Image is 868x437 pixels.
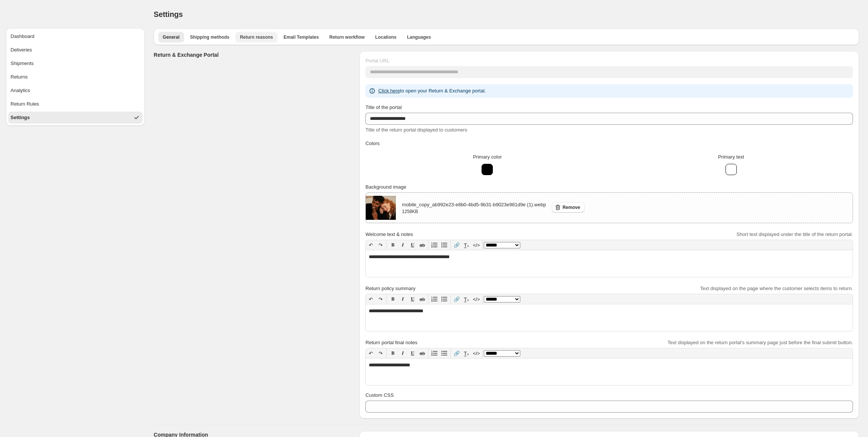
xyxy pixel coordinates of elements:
s: ab [420,242,425,248]
button: ab [417,348,427,358]
div: Analytics [11,87,30,94]
span: Primary color [473,154,502,160]
span: Text displayed on the return portal's summary page just before the final submit button. [668,340,853,345]
span: Title of the portal [365,104,401,110]
span: Remove [562,204,580,210]
button: 🔗 [452,348,462,358]
span: 𝐔 [411,350,414,356]
div: Settings [11,114,30,121]
button: Numbered list [430,240,439,250]
button: Settings [8,112,142,124]
button: Numbered list [430,294,439,304]
span: Primary text [718,154,744,160]
span: to open your Return & Exchange portal. [378,88,486,94]
button: ↶ [366,348,376,358]
button: </> [471,294,481,304]
button: 🔗 [452,240,462,250]
span: Portal URL [365,58,389,64]
span: Return portal final notes [365,340,417,345]
button: </> [471,348,481,358]
button: 𝑰 [398,294,407,304]
h3: Return & Exchange Portal [154,51,353,59]
button: Return Rules [8,98,142,110]
button: 𝐁 [388,348,398,358]
button: 𝐔 [407,294,417,304]
button: 🔗 [452,294,462,304]
button: Analytics [8,85,142,97]
span: Background image [365,184,406,190]
span: Text displayed on the page where the customer selects items to return. [700,286,853,291]
div: mobile_copy_ab992e23-e8b0-4bd5-9b31-b9023e981d9e (1).webp [402,201,546,215]
span: Return reasons [240,34,273,40]
button: ↷ [376,348,385,358]
button: T̲ₓ [462,240,471,250]
span: Welcome text & notes [365,231,413,237]
button: Shipments [8,57,142,70]
button: ↶ [366,294,376,304]
span: Locations [375,34,397,40]
button: 𝐁 [388,240,398,250]
div: Shipments [11,60,33,67]
span: Return policy summary [365,286,415,291]
span: Shipping methods [190,34,230,40]
button: Deliveries [8,44,142,56]
p: 1258 KB [402,209,546,215]
button: 𝑰 [398,348,407,358]
span: General [163,34,180,40]
s: ab [420,296,425,302]
span: 𝐔 [411,242,414,248]
button: ↶ [366,240,376,250]
span: Languages [407,34,431,40]
div: Return Rules [11,100,39,108]
s: ab [420,351,425,356]
span: Email Templates [283,34,319,40]
button: Bullet list [439,348,449,358]
button: Numbered list [430,348,439,358]
button: Bullet list [439,294,449,304]
span: Return workflow [329,34,365,40]
button: T̲ₓ [462,348,471,358]
span: Colors [365,141,380,146]
button: Remove [552,202,585,213]
button: Returns [8,71,142,83]
span: Short text displayed under the title of the return portal. [736,231,853,237]
a: Click here [378,88,400,94]
span: Custom CSS [365,392,394,398]
button: Dashboard [8,30,142,42]
button: 𝐁 [388,294,398,304]
button: ab [417,294,427,304]
button: Bullet list [439,240,449,250]
button: ↷ [376,240,385,250]
div: Dashboard [11,33,35,40]
button: 𝐔 [407,240,417,250]
div: Deliveries [11,46,32,54]
button: ↷ [376,294,385,304]
span: Settings [154,10,183,18]
button: T̲ₓ [462,294,471,304]
div: Returns [11,73,28,81]
span: Title of the return portal displayed to customers [365,127,467,133]
button: 𝐔 [407,348,417,358]
button: ab [417,240,427,250]
button: 𝑰 [398,240,407,250]
button: </> [471,240,481,250]
span: 𝐔 [411,296,414,302]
